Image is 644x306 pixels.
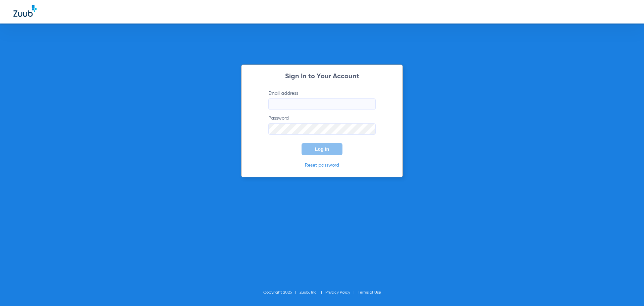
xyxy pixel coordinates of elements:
input: Email address [268,98,376,110]
input: Password [268,123,376,135]
a: Terms of Use [358,291,381,295]
span: Log In [315,146,329,152]
h2: Sign In to Your Account [258,73,386,80]
label: Password [268,115,376,135]
a: Reset password [305,163,339,168]
img: Zuub Logo [13,5,37,17]
a: Privacy Policy [325,291,350,295]
button: Log In [302,143,342,155]
label: Email address [268,90,376,110]
li: Copyright 2025 [263,289,300,296]
li: Zuub, Inc. [300,289,325,296]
